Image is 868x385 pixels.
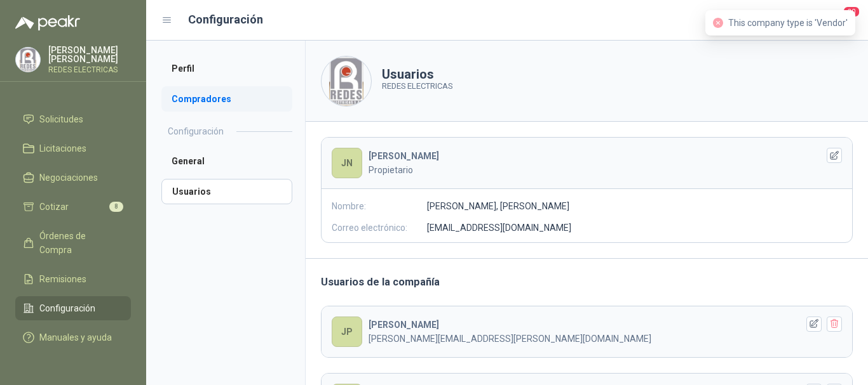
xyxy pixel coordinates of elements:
[39,171,98,185] span: Negociaciones
[369,163,797,177] p: Propietario
[369,320,439,330] b: [PERSON_NAME]
[109,202,123,212] span: 8
[161,86,292,112] a: Compradores
[321,274,853,290] h3: Usuarios de la compañía
[161,148,292,174] a: General
[382,69,452,80] h1: Usuarios
[168,124,224,138] h2: Configuración
[382,80,452,93] p: REDES ELECTRICAS
[48,46,131,63] p: [PERSON_NAME] [PERSON_NAME]
[39,330,112,344] span: Manuales y ayuda
[39,229,119,257] span: Órdenes de Compra
[15,267,131,291] a: Remisiones
[39,301,95,315] span: Configuración
[48,66,131,74] p: REDES ELECTRICAS
[427,221,571,235] p: [EMAIL_ADDRESS][DOMAIN_NAME]
[39,112,83,126] span: Solicitudes
[369,151,439,161] b: [PERSON_NAME]
[39,141,86,155] span: Licitaciones
[332,148,362,178] div: JN
[188,11,263,29] h1: Configuración
[713,18,723,28] span: close-circle
[15,107,131,131] a: Solicitudes
[427,199,569,213] p: [PERSON_NAME], [PERSON_NAME]
[15,195,131,219] a: Cotizar8
[15,166,131,190] a: Negociaciones
[161,179,292,204] a: Usuarios
[16,48,40,72] img: Company Logo
[161,56,292,81] a: Perfil
[843,6,860,18] span: 20
[332,221,427,235] p: Correo electrónico:
[39,272,86,286] span: Remisiones
[15,136,131,160] a: Licitaciones
[15,296,131,320] a: Configuración
[15,224,131,262] a: Órdenes de Compra
[332,199,427,213] p: Nombre:
[728,18,848,28] span: This company type is 'Vendor'
[15,15,80,30] img: Logo peakr
[369,332,797,346] p: [PERSON_NAME][EMAIL_ADDRESS][PERSON_NAME][DOMAIN_NAME]
[15,325,131,349] a: Manuales y ayuda
[322,56,371,106] img: Company Logo
[830,9,853,32] button: 20
[39,200,69,214] span: Cotizar
[332,316,362,347] div: JP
